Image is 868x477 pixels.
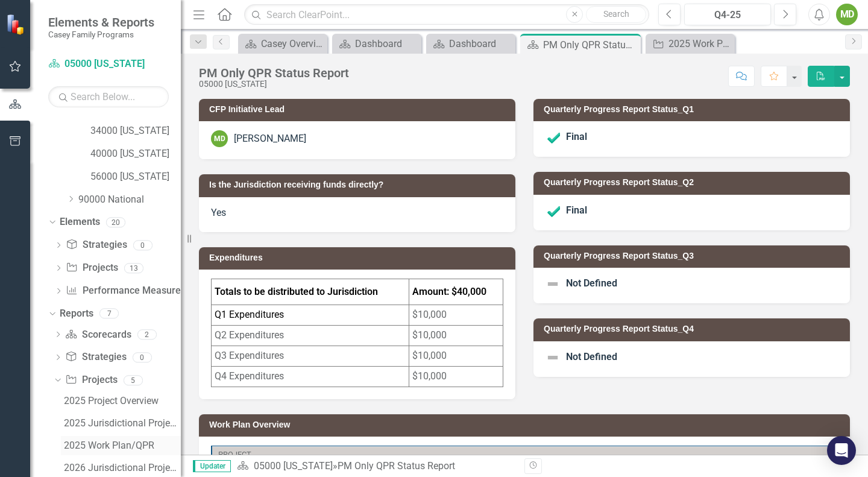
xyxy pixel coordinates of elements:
img: Not Defined [546,277,560,291]
a: Scorecards [65,328,131,342]
h3: Quarterly Progress Report Status_Q1 [544,105,844,114]
h3: Is the Jurisdiction receiving funds directly? [209,180,509,189]
button: Search [586,6,646,23]
div: 2026 Jurisdictional Projects Assessment [64,463,181,473]
a: Performance Measures [66,284,185,298]
img: Final [546,130,560,145]
a: Dashboard [429,36,512,51]
a: 40000 [US_STATE] [90,147,181,161]
h3: Quarterly Progress Report Status_Q4 [544,324,844,333]
a: 05000 [US_STATE] [254,460,333,472]
div: Dashboard [355,36,418,51]
span: Q2 Expenditures [215,329,284,341]
strong: Amount: $40,000 [412,286,486,297]
div: 2025 Work Plan/QPR [64,440,181,451]
a: Projects [65,373,117,387]
a: 2025 Work Plan/QPR [61,436,181,455]
td: Q1 Expenditures [212,305,409,326]
a: Dashboard [335,36,418,51]
img: Final [546,204,560,218]
strong: Totals to be distributed to Jurisdiction [215,286,378,297]
span: $10,000 [412,309,447,320]
button: Q4-25 [684,4,771,25]
div: 0 [133,240,153,250]
span: $10,000 [412,370,447,382]
a: 90000 National [78,193,181,207]
div: 0 [133,352,152,362]
a: 2025 Project Overview [61,391,181,411]
span: Final [566,131,587,143]
a: 05000 [US_STATE] [48,57,169,71]
div: 2025 Project Overview [64,396,181,406]
span: Elements & Reports [48,15,154,30]
small: Casey Family Programs [48,30,154,39]
span: $10,000 [412,329,447,341]
a: Strategies [66,238,127,252]
span: Yes [211,207,226,218]
div: MD [211,130,228,147]
input: Search Below... [48,86,169,107]
div: PM Only QPR Status Report [338,460,455,472]
button: MD [836,4,858,25]
span: Not Defined [566,351,617,362]
a: 56000 [US_STATE] [90,170,181,184]
div: 13 [124,263,143,273]
a: Strategies [65,350,126,364]
div: PM Only QPR Status Report [543,37,638,52]
span: Not Defined [566,277,617,289]
span: Q4 Expenditures [215,370,284,382]
div: 20 [106,217,125,227]
div: 2025 Jurisdictional Projects Assessment [64,418,181,429]
div: Q4-25 [688,8,767,22]
h3: CFP Initiative Lead [209,105,509,114]
a: Casey Overview [241,36,324,51]
div: » [237,460,515,473]
span: Q3 Expenditures [215,350,284,361]
td: Double-Click to Edit Right Click for Context Menu [212,446,837,476]
span: Search [603,9,629,19]
a: Projects [66,261,118,275]
div: [PERSON_NAME] [234,132,306,146]
a: Reports [60,307,93,321]
div: 05000 [US_STATE] [199,80,349,89]
span: Final [566,204,587,216]
h3: Work Plan Overview [209,420,844,429]
h3: Quarterly Progress Report Status_Q2 [544,178,844,187]
div: Project [218,450,831,459]
img: Not Defined [546,350,560,365]
div: PM Only QPR Status Report [199,66,349,80]
a: Elements [60,215,100,229]
a: 34000 [US_STATE] [90,124,181,138]
span: $10,000 [412,350,447,361]
div: 5 [124,375,143,385]
div: 2 [137,329,157,340]
h3: Quarterly Progress Report Status_Q3 [544,251,844,261]
input: Search ClearPoint... [244,4,649,25]
div: 7 [99,309,119,319]
div: Dashboard [449,36,512,51]
a: 2025 Work Plan/QPR [649,36,732,51]
img: ClearPoint Strategy [6,13,27,34]
span: Updater [193,460,231,472]
div: Open Intercom Messenger [827,436,856,465]
a: 2025 Jurisdictional Projects Assessment [61,414,181,433]
div: Casey Overview [261,36,324,51]
div: 2025 Work Plan/QPR [668,36,732,51]
h3: Expenditures [209,253,509,262]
